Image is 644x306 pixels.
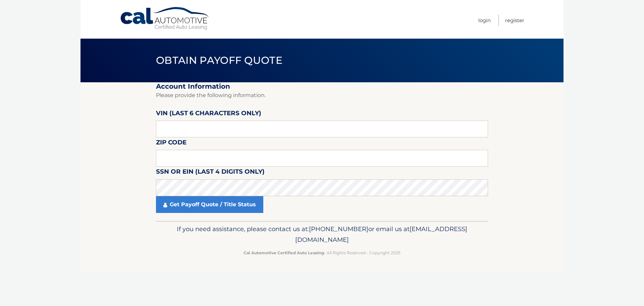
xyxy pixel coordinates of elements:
p: If you need assistance, please contact us at: or email us at [160,224,484,245]
span: Obtain Payoff Quote [156,54,282,67]
p: - All Rights Reserved - Copyright 2025 [160,249,484,256]
p: Please provide the following information. [156,91,488,100]
label: SSN or EIN (last 4 digits only) [156,167,265,179]
a: Cal Automotive [120,7,210,31]
span: [PHONE_NUMBER] [309,225,368,233]
a: Get Payoff Quote / Title Status [156,196,263,213]
strong: Cal Automotive Certified Auto Leasing [244,250,324,255]
label: Zip Code [156,137,186,150]
a: Register [505,15,524,26]
label: VIN (last 6 characters only) [156,108,261,121]
a: Login [478,15,491,26]
h2: Account Information [156,82,488,91]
